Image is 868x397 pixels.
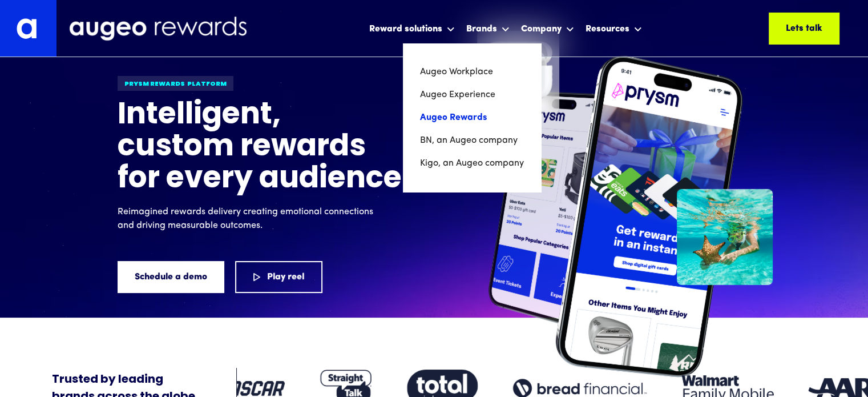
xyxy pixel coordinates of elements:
[369,22,442,36] div: Reward solutions
[235,261,322,293] a: Play reel
[403,43,541,192] nav: Brands
[586,22,629,36] div: Resources
[769,13,839,45] a: Lets talk
[420,61,524,83] a: Augeo Workplace
[463,13,512,43] div: Brands
[518,13,577,43] div: Company
[420,83,524,106] a: Augeo Experience
[466,22,497,36] div: Brands
[118,100,403,196] h1: Intelligent, custom rewards for every audience
[420,152,524,175] a: Kigo, an Augeo company
[366,13,458,43] div: Reward solutions
[420,129,524,152] a: BN, an Augeo company
[521,22,562,36] div: Company
[118,76,233,91] div: Prysm Rewards platform
[118,261,224,293] a: Schedule a demo
[420,106,524,129] a: Augeo Rewards
[583,13,645,43] div: Resources
[118,205,380,232] p: Reimagined rewards delivery creating emotional connections and driving measurable outcomes.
